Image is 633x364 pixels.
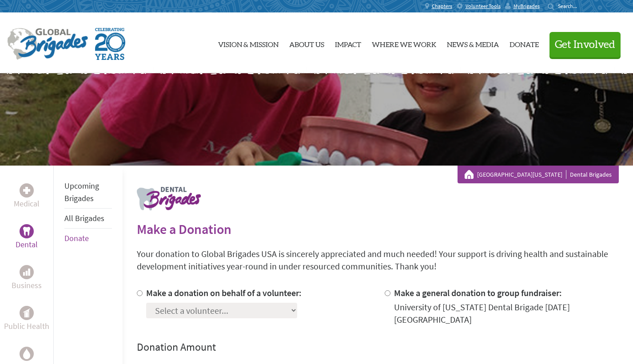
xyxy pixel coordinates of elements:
a: Public HealthPublic Health [4,306,49,332]
div: Medical [20,183,34,198]
a: Where We Work [372,20,436,66]
a: News & Media [447,20,499,66]
li: Donate [64,229,112,248]
img: Global Brigades Logo [7,28,88,60]
h4: Donation Amount [137,340,619,354]
img: Dental [23,227,30,235]
label: Make a general donation to group fundraiser: [394,287,562,298]
li: All Brigades [64,209,112,229]
img: Medical [23,187,30,194]
a: Donate [64,233,89,243]
label: Make a donation on behalf of a volunteer: [146,287,302,298]
a: [GEOGRAPHIC_DATA][US_STATE] [477,170,566,179]
div: Water [20,347,34,361]
a: About Us [289,20,324,66]
div: University of [US_STATE] Dental Brigade [DATE] [GEOGRAPHIC_DATA] [394,301,619,326]
a: All Brigades [64,213,104,223]
div: Dental Brigades [465,170,612,179]
p: Business [12,279,42,292]
div: Business [20,265,34,279]
a: Impact [335,20,361,66]
a: Donate [510,20,539,66]
img: Water [23,348,30,359]
span: Get Involved [555,40,615,50]
img: Business [23,269,30,276]
input: Search... [558,3,583,9]
span: Chapters [432,3,452,10]
img: logo-dental.png [137,187,201,210]
div: Dental [20,224,34,238]
a: Upcoming Brigades [64,181,99,203]
a: DentalDental [16,224,38,251]
p: Your donation to Global Brigades USA is sincerely appreciated and much needed! Your support is dr... [137,248,619,273]
span: MyBrigades [514,3,540,10]
span: Volunteer Tools [466,3,501,10]
a: MedicalMedical [14,183,40,210]
div: Public Health [20,306,34,320]
li: Upcoming Brigades [64,176,112,209]
a: Vision & Mission [218,20,279,66]
h2: Make a Donation [137,221,619,237]
img: Public Health [23,309,30,317]
p: Dental [16,238,38,251]
button: Get Involved [549,32,621,57]
p: Public Health [4,320,49,332]
p: Medical [14,198,40,210]
a: BusinessBusiness [12,265,42,292]
img: Global Brigades Celebrating 20 Years [95,28,125,60]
